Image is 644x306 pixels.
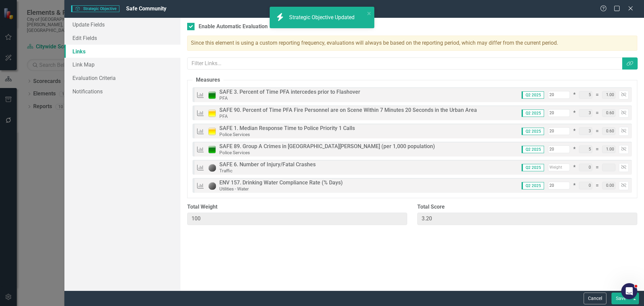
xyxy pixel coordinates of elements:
a: Notifications [64,85,180,98]
button: Cancel [584,293,606,304]
div: Strategic Objective Updated [289,14,356,21]
a: Evaluation Criteria [64,71,180,85]
legend: Measures [193,76,223,84]
input: Weight [548,182,570,189]
a: Link Map [64,58,180,71]
div: ENV 157. Drinking Water Compliance Rate (% Days) [219,180,343,186]
img: On Target [208,91,216,99]
div: = [596,109,599,117]
img: Caution [208,127,216,135]
label: Total Score [417,203,637,211]
span: Q2 2025 [522,182,544,189]
a: Edit Fields [64,31,180,45]
input: Filter Links... [187,57,623,70]
span: Q2 2025 [522,164,544,171]
span: Q2 2025 [522,128,544,135]
div: = [596,164,599,171]
input: Weight [548,91,570,99]
a: Links [64,45,180,58]
div: Since this element is using a custom reporting frequency, evaluations will always be based on the... [187,36,637,51]
a: Update Fields [64,18,180,31]
span: Strategic Objective [71,5,119,12]
img: On Target [208,145,216,154]
div: SAFE 3. Percent of Time PFA intercedes prior to Flashover [219,89,360,95]
div: = [596,145,599,153]
span: Q2 2025 [522,91,544,99]
label: Total Weight [187,203,407,211]
div: SAFE 89. Group A Crimes in [GEOGRAPHIC_DATA][PERSON_NAME] (per 1,000 population) [219,143,435,149]
small: PFA [219,114,228,119]
div: Enable Automatic Evaluation [199,23,268,31]
small: PFA [219,95,228,101]
img: No Information [208,164,216,172]
small: Traffic [219,168,232,173]
button: Save [611,293,630,304]
span: Safe Community [126,5,166,12]
iframe: Intercom live chat [621,283,637,299]
small: Utilities - Water [219,186,249,191]
img: Caution [208,109,216,117]
button: close [367,9,372,17]
span: Q2 2025 [522,110,544,117]
div: = [596,182,599,189]
input: Weight [548,127,570,135]
div: SAFE 6. Number of Injury/Fatal Crashes [219,162,316,168]
input: Weight [548,145,570,153]
input: Weight [548,109,570,117]
div: SAFE 90. Percent of Time PFA Fire Personnel are on Scene Within 7 Minutes 20 Seconds in the Urban... [219,107,477,113]
div: SAFE 1. Median Response Time to Police Priority 1 Calls [219,125,355,131]
div: = [596,127,599,135]
span: Q2 2025 [522,146,544,153]
img: No Information [208,182,216,190]
small: Police Services [219,150,250,155]
small: Police Services [219,132,250,137]
input: Weight [548,164,570,171]
div: = [596,91,599,99]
